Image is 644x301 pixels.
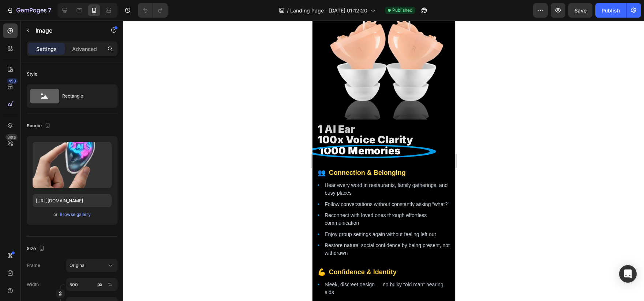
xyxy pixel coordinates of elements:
div: 💪 [5,247,138,257]
span: or [53,210,58,219]
div: Source [27,121,52,131]
span: 100x Voice Clarity [5,114,138,125]
button: Original [66,259,117,272]
div: Undo/Redo [138,3,168,18]
li: Reconnect with loved ones through effortless communication [12,191,138,206]
p: Settings [36,45,57,53]
button: px [106,280,115,289]
p: 7 [48,6,51,15]
input: https://example.com/image.jpg [33,194,112,207]
li: Enjoy group settings again without feeling left out [12,210,138,218]
div: Rectangle [62,88,107,104]
div: Style [27,71,37,77]
li: Modern look that feels more like tech than medical gear [12,279,138,294]
div: % [108,281,112,288]
li: Sleek, discreet design — no bulky “old man” hearing aids [12,260,138,275]
div: Beta [5,134,18,140]
div: 👥 [5,147,138,157]
li: Restore natural social confidence by being present, not withdrawn [12,221,138,236]
button: Browse gallery [59,211,91,218]
li: Follow conversations without constantly asking “what?” [12,180,138,188]
button: Save [568,3,592,18]
button: % [96,280,104,289]
span: Connection & Belonging [16,147,93,157]
div: Open Intercom Messenger [619,265,637,283]
p: Advanced [72,45,97,53]
iframe: Design area [312,21,455,301]
div: Publish [602,7,620,14]
div: px [97,281,102,288]
label: Frame [27,262,40,269]
span: Published [392,7,412,14]
button: Publish [595,3,626,18]
span: / [287,7,289,14]
span: Confidence & Identity [16,247,84,257]
span: 1000 Memories [5,125,138,136]
span: 1 AI Ear [5,103,138,114]
span: Landing Page - [DATE] 01:12:20 [290,7,367,14]
img: preview-image [33,142,112,188]
p: Image [35,26,98,35]
div: Size [27,244,46,254]
button: 7 [3,3,55,18]
div: 450 [7,78,18,84]
span: Original [70,262,86,269]
li: Hear every word in restaurants, family gatherings, and busy places [12,161,138,176]
span: Save [574,7,587,14]
label: Width [27,281,39,288]
div: Browse gallery [60,211,91,218]
input: px% [66,278,117,291]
